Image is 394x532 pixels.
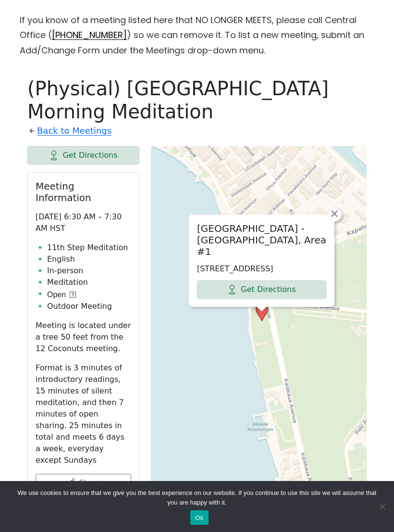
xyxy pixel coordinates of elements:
[197,223,326,257] h2: [GEOGRAPHIC_DATA] - [GEOGRAPHIC_DATA], Area #1
[377,502,387,511] span: No
[36,180,131,203] h2: Meeting Information
[37,123,111,139] a: Back to Meetings
[27,146,139,165] a: Get Directions
[14,488,380,507] span: We use cookies to ensure that we give you the best experience on our website. If you continue to ...
[327,207,342,222] a: Close popup
[330,208,339,219] span: ×
[190,510,208,525] button: Ok
[47,289,76,301] button: Open
[47,301,131,312] li: Outdoor Meeting
[47,253,131,265] li: English
[47,277,131,288] li: Meditation
[36,362,131,466] p: Format is 3 minutes of introductory readings, 15 minutes of silent meditation, and then 7 minutes...
[20,13,374,58] p: If you know of a meeting listed here that NO LONGER MEETS, please call Central Office ( ) so we c...
[27,77,367,123] h1: (Physical) [GEOGRAPHIC_DATA] Morning Meditation
[197,280,326,299] a: Get Directions
[47,289,66,301] span: Open
[197,263,326,275] p: [STREET_ADDRESS]
[36,211,131,234] p: [DATE] 6:30 AM – 7:30 AM HST
[36,320,131,355] p: Meeting is located under a tree 50 feet from the 12 Coconuts meeting.
[47,265,131,277] li: In-person
[52,29,127,41] a: [PHONE_NUMBER]
[36,474,131,492] button: Share
[47,242,131,253] li: 11th Step Meditation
